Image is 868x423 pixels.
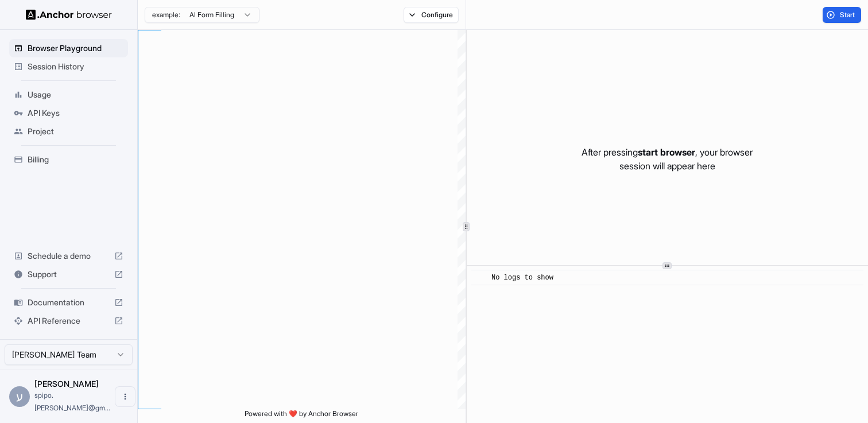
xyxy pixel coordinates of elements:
[26,9,112,20] img: Anchor Logo
[28,42,123,54] span: Browser Playground
[34,391,110,412] span: spipo.cohen@gmail.com
[115,386,135,407] button: Open menu
[9,386,30,407] div: ע
[9,122,128,141] div: Project
[9,57,128,76] div: Session History
[28,315,110,327] span: API Reference
[638,146,695,158] span: start browser
[245,409,358,423] span: Powered with ❤️ by Anchor Browser
[404,7,459,23] button: Configure
[9,86,128,104] div: Usage
[152,10,180,20] span: example:
[9,293,128,312] div: Documentation
[9,150,128,169] div: Billing
[9,247,128,265] div: Schedule a demo
[491,274,553,282] span: No logs to show
[9,265,128,284] div: Support
[28,297,110,308] span: Documentation
[9,104,128,122] div: API Keys
[9,39,128,57] div: Browser Playground
[28,154,123,165] span: Billing
[9,312,128,330] div: API Reference
[840,10,856,20] span: Start
[28,89,123,100] span: Usage
[823,7,861,23] button: Start
[34,379,99,389] span: עומרי כהן
[28,61,123,72] span: Session History
[477,272,483,284] span: ​
[28,107,123,119] span: API Keys
[582,145,753,173] p: After pressing , your browser session will appear here
[28,126,123,137] span: Project
[28,269,110,280] span: Support
[28,250,110,262] span: Schedule a demo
